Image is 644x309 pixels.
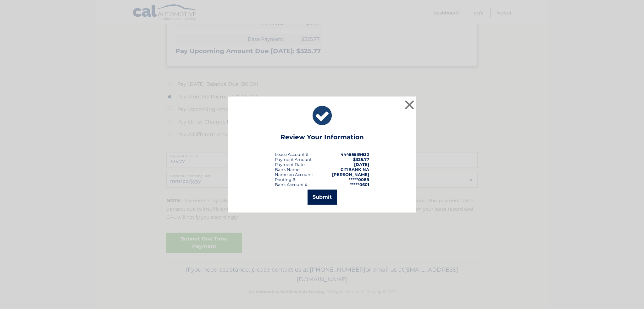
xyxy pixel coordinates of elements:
div: Payment Amount: [275,157,313,162]
div: Bank Account #: [275,182,308,187]
strong: 44455539632 [341,152,369,157]
div: Lease Account #: [275,152,309,157]
div: Bank Name: [275,167,301,172]
h3: Review Your Information [280,133,364,144]
strong: [PERSON_NAME] [332,172,369,177]
div: Name on Account: [275,172,313,177]
div: Routing #: [275,177,296,182]
button: Submit [308,190,337,205]
span: [DATE] [354,162,369,167]
div: : [275,162,306,167]
strong: CITIBANK NA [341,167,369,172]
span: Payment Date [275,162,305,167]
span: $325.77 [353,157,369,162]
button: × [403,98,416,111]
